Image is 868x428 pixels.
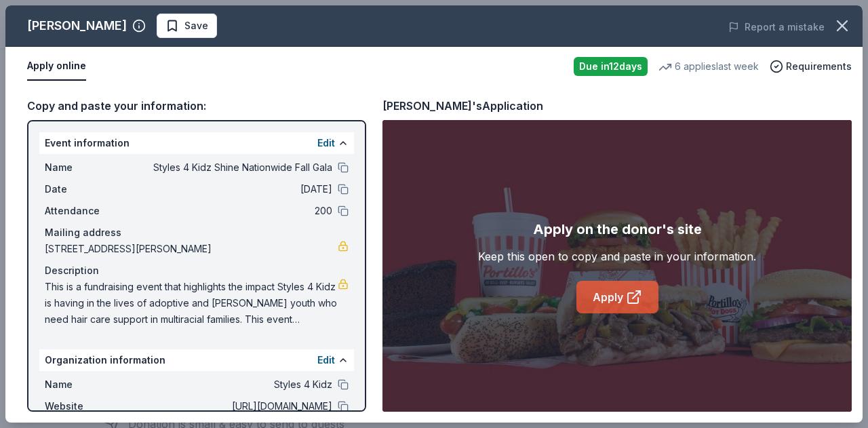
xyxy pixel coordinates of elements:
button: Edit [317,135,335,151]
span: This is a fundraising event that highlights the impact Styles 4 Kidz is having in the lives of ad... [45,279,338,328]
span: Name [45,159,136,176]
div: Mailing address [45,225,349,241]
button: Save [157,14,217,38]
span: 200 [136,203,332,219]
div: Copy and paste your information: [27,97,366,115]
span: Date [45,181,136,197]
div: Apply on the donor's site [533,218,702,240]
div: [PERSON_NAME] [27,15,127,37]
button: Apply online [27,52,86,81]
span: Name [45,376,136,393]
span: Styles 4 Kidz [136,376,332,393]
button: Report a mistake [728,19,825,35]
div: Due in 12 days [574,57,648,76]
span: [DATE] [136,181,332,197]
button: Requirements [770,58,852,75]
span: Save [184,18,208,34]
span: Requirements [786,58,852,75]
span: Styles 4 Kidz Shine Nationwide Fall Gala [136,159,332,176]
span: Attendance [45,203,136,219]
div: Keep this open to copy and paste in your information. [478,248,756,265]
button: Edit [317,352,335,368]
a: Apply [576,281,658,313]
span: Website [45,398,136,414]
div: Organization information [39,349,354,371]
span: [URL][DOMAIN_NAME] [136,398,332,414]
div: Description [45,262,349,279]
div: [PERSON_NAME]'s Application [382,97,543,115]
span: [STREET_ADDRESS][PERSON_NAME] [45,241,338,257]
div: 6 applies last week [658,58,759,75]
div: Event information [39,132,354,154]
